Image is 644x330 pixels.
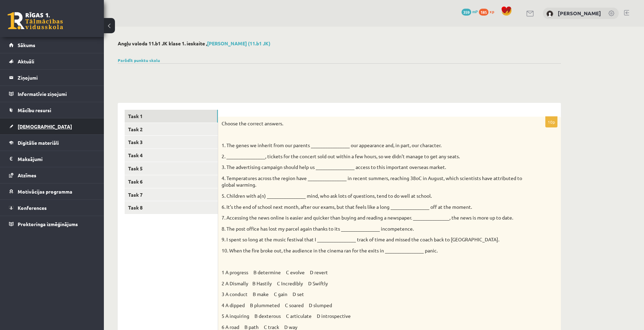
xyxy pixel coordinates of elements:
a: Ziņojumi [9,70,95,86]
p: 9. I spent so long at the music festival that I ________________ track of time and missed the coa... [222,236,523,243]
a: Maksājumi [9,151,95,167]
span: Digitālie materiāli [18,140,59,146]
p: 1 A progress B determine C evolve D revert [222,269,523,276]
h2: Angļu valoda 11.b1 JK klase 1. ieskaite , [118,41,561,46]
span: [DEMOGRAPHIC_DATA] [18,123,72,130]
span: Proktoringa izmēģinājums [18,221,78,227]
p: 8. The post office has lost my parcel again thanks to its ________________ incompetence. [222,225,523,232]
p: 4. Temperatures across the region have ________________ in recent summers, reaching 38oC in Augus... [222,175,523,188]
a: Aktuāli [9,53,95,69]
a: Task 5 [125,162,218,175]
span: mP [472,9,478,14]
span: Atzīmes [18,172,36,178]
a: Mācību resursi [9,102,95,118]
span: xp [490,9,494,14]
p: 6. It’s the end of school next month, after our exams, but that feels like a long _______________... [222,204,523,211]
span: Sākums [18,42,35,48]
p: 10. When the fire broke out, the audience in the cinema ran for the exits in ________________ panic. [222,247,523,254]
legend: Maksājumi [18,151,95,167]
a: Task 8 [125,201,218,214]
p: 10p [545,116,557,127]
p: 3 A conduct B make C gain D set [222,291,523,298]
a: [PERSON_NAME] (11.b1 JK) [207,40,270,46]
p: 5 A inquiring B dexterous C articulate D introspective [222,313,523,320]
a: Task 4 [125,149,218,162]
p: 2. ________________, tickets for the concert sold out within a few hours, so we didn’t manage to ... [222,153,523,160]
a: 185 xp [479,9,498,14]
a: Atzīmes [9,167,95,183]
p: 3. The advertising campaign should help us ________________ access to this important overseas mar... [222,164,523,171]
a: Rīgas 1. Tālmācības vidusskola [8,12,63,29]
p: 2 A Dismally B Hastily C Incredibly D Swiftly [222,280,523,287]
a: Task 1 [125,110,218,123]
a: [PERSON_NAME] [558,10,601,17]
legend: Informatīvie ziņojumi [18,86,95,102]
a: 359 mP [462,9,478,14]
span: Aktuāli [18,58,34,64]
img: Ivans Jakubancs [546,10,553,17]
a: Motivācijas programma [9,184,95,199]
a: Task 6 [125,175,218,188]
a: Parādīt punktu skalu [118,57,160,63]
p: 4 A dipped B plummeted C soared D slumped [222,302,523,309]
a: Digitālie materiāli [9,135,95,151]
a: Task 2 [125,123,218,136]
a: Task 3 [125,136,218,149]
a: Konferences [9,200,95,216]
a: Proktoringa izmēģinājums [9,216,95,232]
a: Informatīvie ziņojumi [9,86,95,102]
legend: Ziņojumi [18,70,95,86]
p: 1. The genes we inherit from our parents ________________ our appearance and, in part, our charac... [222,142,523,149]
span: 359 [462,9,471,16]
span: Motivācijas programma [18,188,72,195]
p: 5. Children with a(n) ________________ mind, who ask lots of questions, tend to do well at school. [222,193,523,199]
span: 185 [479,9,489,16]
a: Task 7 [125,188,218,201]
p: Choose the correct answers. [222,120,523,127]
p: 7. Accessing the news online is easier and quicker than buying and reading a newspaper. _________... [222,214,523,221]
span: Konferences [18,205,47,211]
span: Mācību resursi [18,107,51,113]
a: [DEMOGRAPHIC_DATA] [9,118,95,134]
a: Sākums [9,37,95,53]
